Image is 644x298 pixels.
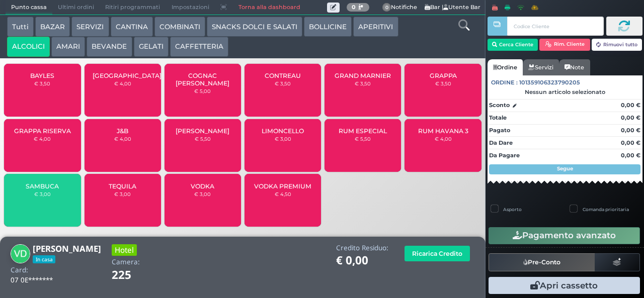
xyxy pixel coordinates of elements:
button: CAFFETTERIA [170,37,228,57]
span: CONTREAU [265,72,301,79]
button: Apri cassetto [489,277,640,294]
span: [GEOGRAPHIC_DATA] [93,72,162,79]
button: Pagamento avanzato [489,227,640,244]
button: AMARI [51,37,85,57]
small: € 4,00 [435,136,452,142]
button: SERVIZI [71,17,109,37]
span: [PERSON_NAME] [176,127,229,135]
span: GRAPPA [430,72,457,79]
strong: 0,00 € [621,114,640,121]
small: € 5,50 [355,136,371,142]
b: 0 [352,4,356,11]
small: € 3,00 [194,191,211,197]
strong: Segue [557,165,573,172]
small: € 4,00 [34,136,51,142]
button: BAZAR [35,17,70,37]
strong: Totale [489,114,507,121]
button: Tutti [7,17,34,37]
small: € 4,00 [114,136,131,142]
small: € 5,50 [195,136,211,142]
button: CANTINA [111,17,153,37]
img: Vincenzina Di Marco [11,244,30,264]
h3: Hotel [112,244,137,256]
label: Comanda prioritaria [583,206,629,213]
button: BOLLICINE [304,17,352,37]
button: Rimuovi tutto [592,39,642,51]
small: € 3,00 [34,191,51,197]
button: ALCOLICI [7,37,50,57]
span: Punto cassa [6,1,52,15]
small: € 3,50 [34,80,50,86]
button: Pre-Conto [489,253,595,271]
strong: 0,00 € [621,127,640,134]
strong: 0,00 € [621,102,640,109]
span: SAMBUCA [26,182,59,190]
button: Cerca Cliente [488,39,538,51]
span: GRAPPA RISERVA [14,127,71,135]
b: [PERSON_NAME] [33,243,101,254]
span: COGNAC [PERSON_NAME] [173,72,233,87]
span: GRAND MARNIER [335,72,391,79]
small: € 5,00 [194,88,211,94]
span: RUM ESPECIAL [339,127,387,135]
span: Impostazioni [166,1,215,15]
small: € 3,50 [275,80,291,86]
span: Ordine : [491,78,518,87]
h1: € 0,00 [336,254,388,267]
span: In casa [33,255,55,263]
button: BEVANDE [87,37,132,57]
h4: Credito Residuo: [336,244,388,252]
button: Ricarica Credito [405,246,470,261]
small: € 3,00 [275,136,291,142]
small: € 3,50 [355,80,371,86]
input: Codice Cliente [507,17,603,36]
a: Servizi [523,59,559,75]
button: COMBINATI [154,17,205,37]
span: TEQUILA [109,182,136,190]
span: J&B [117,127,128,135]
h4: Card: [11,266,28,274]
button: APERITIVI [353,17,398,37]
button: SNACKS DOLCI E SALATI [207,17,302,37]
strong: 0,00 € [621,152,640,159]
span: BAYLES [30,72,54,79]
span: RUM HAVANA 3 [418,127,468,135]
small: € 4,00 [114,80,131,86]
span: VODKA PREMIUM [254,182,311,190]
strong: Sconto [489,101,510,110]
small: € 3,50 [435,80,451,86]
span: Ultimi ordini [52,1,100,15]
button: GELATI [134,37,169,57]
button: Rim. Cliente [539,39,590,51]
h1: 225 [112,269,159,281]
small: € 4,50 [275,191,291,197]
span: Ritiri programmati [100,1,166,15]
div: Nessun articolo selezionato [488,88,642,95]
strong: 0,00 € [621,139,640,146]
strong: Da Pagare [489,152,520,159]
small: € 3,00 [114,191,131,197]
a: Note [559,59,590,75]
span: 101359106323790205 [519,78,580,87]
a: Ordine [488,59,523,75]
h4: Camera: [112,258,140,266]
strong: Pagato [489,127,510,134]
span: VODKA [191,182,214,190]
span: 0 [382,3,391,12]
label: Asporto [503,206,522,213]
span: LIMONCELLO [262,127,304,135]
strong: Da Dare [489,139,513,146]
a: Torna alla dashboard [232,1,305,15]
